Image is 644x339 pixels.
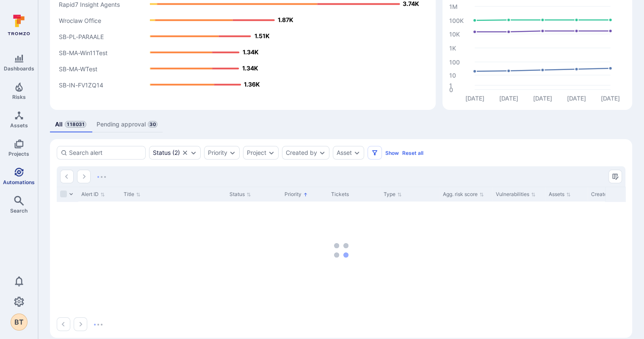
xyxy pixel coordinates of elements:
[74,317,87,331] button: Go to the next page
[567,95,586,102] text: [DATE]
[59,81,103,89] text: SB-IN-FV1ZQ14
[331,191,377,198] div: Tickets
[608,170,622,183] button: Manage columns
[10,207,28,214] span: Search
[94,324,102,325] img: Loading...
[59,49,108,56] text: SB-MA-Win11Test
[465,95,484,102] text: [DATE]
[50,117,91,132] a: All
[384,191,402,198] button: Sort by Type
[59,33,104,40] text: SB-PL-PARAALE
[368,146,382,160] button: Filters
[59,1,120,8] text: Rapid7 Insight Agents
[449,3,458,10] text: 1M
[449,59,460,66] text: 100
[247,149,266,156] button: Project
[8,151,29,157] span: Projects
[496,191,536,198] button: Sort by Vulnerabilities
[449,31,460,38] text: 10K
[57,317,70,331] button: Go to the previous page
[499,95,518,102] text: [DATE]
[11,314,28,331] div: Billy Tinnes
[81,191,105,198] button: Sort by Alert ID
[268,149,275,156] button: Expand dropdown
[286,149,317,156] button: Created by
[59,65,97,73] text: SB-MA-WTest
[65,121,86,128] span: 118031
[254,32,270,39] text: 1.51K
[60,191,67,197] span: Select all rows
[77,170,91,183] button: Go to the next page
[208,149,227,156] button: Priority
[182,149,188,156] button: Clear selection
[449,72,456,79] text: 10
[243,48,259,56] text: 1.34K
[10,122,28,129] span: Assets
[449,82,452,89] text: 1
[285,191,308,198] button: Sort by Priority
[449,17,464,24] text: 100K
[449,86,453,93] text: 0
[153,149,171,156] div: Status
[242,64,258,72] text: 1.34K
[601,95,620,102] text: [DATE]
[449,45,456,52] text: 1K
[402,150,423,156] button: Reset all
[148,121,157,128] span: 30
[549,191,571,198] button: Sort by Assets
[59,17,101,24] text: Wroclaw Office
[229,149,236,156] button: Expand dropdown
[60,170,74,183] button: Go to the previous page
[278,16,294,23] text: 1.87K
[443,191,484,198] button: Sort by Agg. risk score
[91,117,162,132] a: Pending approval
[50,117,632,132] div: alerts tabs
[69,148,142,157] input: Search alert
[3,179,35,185] span: Automations
[11,314,28,331] button: BT
[97,176,106,178] img: Loading...
[12,94,26,100] span: Risks
[229,191,251,198] button: Sort by Status
[354,149,360,156] button: Expand dropdown
[153,149,180,156] button: Status(2)
[149,146,201,160] div: open, in process
[337,149,352,156] button: Asset
[533,95,552,102] text: [DATE]
[303,190,308,199] p: Sorted by: Higher priority first
[385,150,399,156] button: Show
[319,149,326,156] button: Expand dropdown
[190,149,197,156] button: Expand dropdown
[4,65,34,72] span: Dashboards
[153,149,180,156] div: ( 2 )
[124,191,141,198] button: Sort by Title
[244,81,260,88] text: 1.36K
